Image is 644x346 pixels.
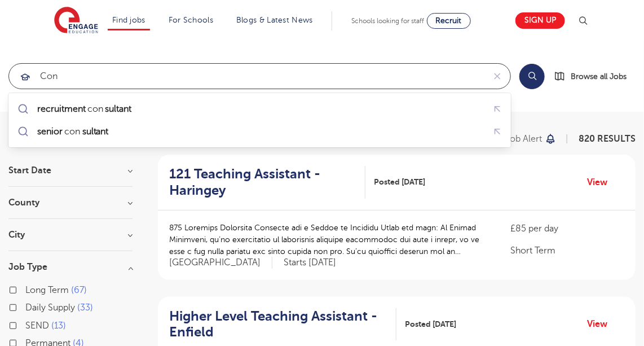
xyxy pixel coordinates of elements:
a: Recruit [427,13,471,29]
button: Fill query with "senior consultant" [489,123,506,141]
input: Long Term 67 [25,285,33,292]
div: con [36,103,134,115]
a: Blogs & Latest News [236,16,313,24]
p: 875 Loremips Dolorsita Consecte adi e Seddoe te Incididu Utlab etd magn: Al Enimad Minimveni, qu’... [169,222,488,257]
a: Sign up [515,12,565,29]
input: SEND 13 [25,321,33,328]
h2: 121 Teaching Assistant - Haringey [169,166,356,199]
h2: Higher Level Teaching Assistant - Enfield [169,308,387,341]
span: Recruit [436,16,462,25]
a: 121 Teaching Assistant - Haringey [169,166,365,199]
mark: sultant [103,102,133,116]
mark: sultant [80,125,110,138]
input: Submit [9,64,484,89]
span: 33 [77,303,93,313]
span: Long Term [25,285,69,295]
a: View [587,175,616,190]
span: 67 [71,285,87,295]
span: Daily Supply [25,303,75,313]
ul: Submit [13,98,506,143]
a: Browse all Jobs [554,70,636,83]
h3: County [8,198,133,207]
mark: senior [36,125,64,138]
span: [GEOGRAPHIC_DATA] [169,257,272,269]
a: Higher Level Teaching Assistant - Enfield [169,308,396,341]
button: Search [519,64,545,89]
span: 13 [51,321,66,331]
a: Find jobs [112,16,145,24]
mark: recruitment [36,102,87,116]
button: Save job alert [484,134,557,143]
p: Save job alert [484,134,542,143]
h3: Job Type [8,262,133,271]
p: £85 per day [510,222,624,235]
h3: Start Date [8,166,133,175]
input: Daily Supply 33 [25,303,33,310]
span: SEND [25,321,49,331]
span: 820 RESULTS [579,134,636,144]
p: Starts [DATE] [284,257,336,269]
input: Permanent 4 [25,338,33,345]
a: View [587,317,616,331]
span: Posted [DATE] [405,318,456,330]
div: con [36,126,111,137]
p: Short Term [510,244,624,257]
img: Engage Education [54,7,98,35]
span: Browse all Jobs [571,70,627,83]
button: Fill query with "recruitment consultant" [489,100,506,118]
span: Posted [DATE] [374,176,425,188]
a: For Schools [169,16,213,24]
span: Schools looking for staff [352,17,425,25]
h3: City [8,230,133,239]
button: Clear [484,64,510,89]
div: Submit [8,63,511,89]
